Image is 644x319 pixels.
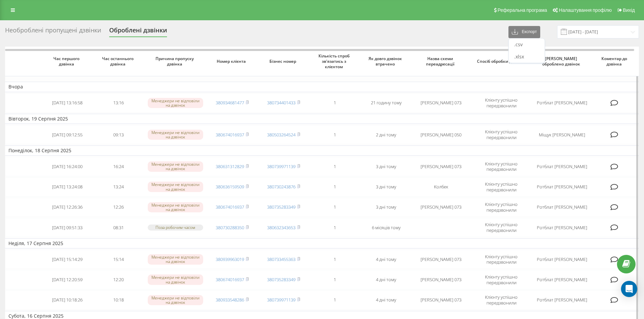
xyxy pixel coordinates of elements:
div: Менеджери не відповіли на дзвінок [148,254,203,264]
td: [DATE] 13:24:08 [42,178,93,196]
td: 1 [309,270,360,289]
td: 12:20 [93,270,144,289]
td: Вівторок, 19 Серпня 2025 [5,114,639,124]
td: 1 [309,250,360,269]
span: Час останнього дзвінка [99,56,139,67]
a: 380730243876 [267,184,295,190]
td: 6 місяців тому [360,218,412,237]
a: 380739971139 [267,163,295,169]
a: 380934681477 [216,100,244,106]
td: Клієнту успішно передзвонили [470,291,532,310]
td: Ротблат [PERSON_NAME] [533,157,591,176]
td: [PERSON_NAME] 073 [412,291,470,310]
span: Спосіб обробки дзвінка [477,59,527,64]
span: Коментар до дзвінка [597,56,634,67]
span: [PERSON_NAME] оброблено дзвінок [539,56,585,67]
td: Ротблат [PERSON_NAME] [533,178,591,196]
span: Кількість спроб зв'язатись з клієнтом [315,53,355,69]
td: [PERSON_NAME] 050 [412,125,470,144]
td: 13:16 [93,94,144,112]
td: [PERSON_NAME] 073 [412,94,470,112]
td: Клієнту успішно передзвонили [470,250,532,269]
div: Оброблені дзвінки [109,27,167,37]
td: Понеділок, 18 Серпня 2025 [5,145,639,156]
span: .xlsx [514,53,524,60]
td: 4 дні тому [360,270,412,289]
td: Клієнту успішно передзвонили [470,157,532,176]
td: 08:31 [93,218,144,237]
td: [DATE] 10:18:26 [42,291,93,310]
a: 380730288350 [216,224,244,231]
span: Час першого дзвінка [47,56,88,67]
td: Ротблат [PERSON_NAME] [533,250,591,269]
span: Назва схеми переадресації [418,56,464,67]
td: 15:14 [93,250,144,269]
div: Менеджери не відповіли на дзвінок [148,98,203,108]
a: 380739971139 [267,297,295,303]
td: Ротблат [PERSON_NAME] [533,291,591,310]
td: 1 [309,291,360,310]
td: [PERSON_NAME] 073 [412,250,470,269]
a: 380933548286 [216,297,244,303]
a: 380735283349 [267,276,295,283]
div: Необроблені пропущені дзвінки [5,27,101,37]
td: [DATE] 12:26:36 [42,198,93,217]
td: 09:13 [93,125,144,144]
td: Неділя, 17 Серпня 2025 [5,238,639,248]
td: [DATE] 09:51:33 [42,218,93,237]
div: Менеджери не відповіли на дзвінок [148,161,203,171]
td: 2 дні тому [360,125,412,144]
a: 380674016937 [216,132,244,138]
td: 1 [309,94,360,112]
td: Ротблат [PERSON_NAME] [533,218,591,237]
td: 4 дні тому [360,250,412,269]
span: Причина пропуску дзвінка [150,56,200,67]
a: 380939963019 [216,256,244,262]
td: Клієнту успішно передзвонили [470,198,532,217]
a: 380674016937 [216,276,244,283]
span: Реферальна програма [498,7,547,13]
td: [DATE] 09:12:55 [42,125,93,144]
span: Як довго дзвінок втрачено [366,56,406,67]
td: Ротблат [PERSON_NAME] [533,94,591,112]
span: Налаштування профілю [559,7,612,13]
td: 21 годину тому [360,94,412,112]
td: 1 [309,178,360,196]
td: 1 [309,125,360,144]
td: 3 дні тому [360,157,412,176]
td: [PERSON_NAME] 073 [412,157,470,176]
span: Вихід [623,7,635,13]
td: [DATE] 13:16:58 [42,94,93,112]
span: .csv [514,41,523,48]
button: Експорт [508,26,540,38]
td: 12:26 [93,198,144,217]
div: Менеджери не відповіли на дзвінок [148,182,203,192]
td: 4 дні тому [360,291,412,310]
td: 1 [309,198,360,217]
div: Менеджери не відповіли на дзвінок [148,295,203,305]
td: Колбек [412,178,470,196]
div: Open Intercom Messenger [621,281,637,297]
div: Поза робочим часом [148,224,203,230]
td: [DATE] 12:20:59 [42,270,93,289]
td: 1 [309,218,360,237]
td: 13:24 [93,178,144,196]
div: Менеджери не відповіли на дзвінок [148,130,203,140]
td: Міщук [PERSON_NAME] [533,125,591,144]
a: 380636159509 [216,184,244,190]
a: 380632343653 [267,224,295,231]
td: 10:18 [93,291,144,310]
td: Клієнту успішно передзвонили [470,125,532,144]
a: 380734401433 [267,100,295,106]
td: 3 дні тому [360,198,412,217]
td: Ротблат [PERSON_NAME] [533,198,591,217]
td: Вчора [5,82,639,92]
td: Клієнту успішно передзвонили [470,270,532,289]
td: Клієнту успішно передзвонили [470,178,532,196]
span: Номер клієнта [212,59,253,64]
span: Бізнес номер [263,59,304,64]
td: Клієнту успішно передзвонили [470,94,532,112]
a: 380735283349 [267,204,295,210]
td: 16:24 [93,157,144,176]
a: 380503264524 [267,132,295,138]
